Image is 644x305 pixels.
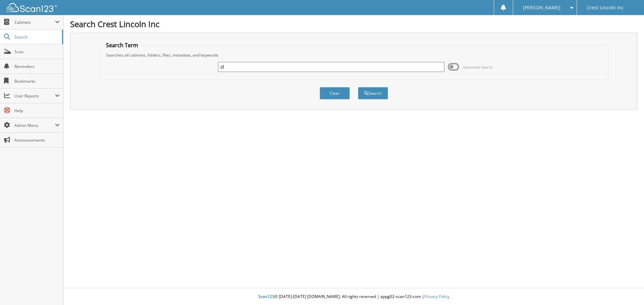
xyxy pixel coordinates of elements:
span: Reminders [14,64,60,69]
h1: Search Crest Lincoln Inc [70,18,637,29]
img: scan123-logo-white.svg [7,3,57,12]
span: Crest Lincoln Inc [587,6,624,10]
iframe: Chat Widget [610,273,644,305]
span: Help [14,108,60,113]
legend: Search Term [103,42,142,49]
div: © [DATE]-[DATE] [DOMAIN_NAME]. All rights reserved | appg02-scan123-com | [63,289,644,305]
span: User Reports [14,93,55,99]
span: Admin Menu [14,123,55,128]
span: Announcements [14,137,60,143]
span: Bookmarks [14,78,60,84]
span: Advanced Search [463,65,493,70]
span: Search [14,34,59,40]
button: Clear [320,87,350,99]
span: Scan [14,49,60,55]
span: Scan123 [258,294,274,299]
div: Searches all cabinets, folders, files, metadata, and keywords [103,52,605,58]
button: Search [358,87,388,99]
a: Privacy Policy [424,294,449,299]
span: [PERSON_NAME] [523,6,560,10]
span: Cabinets [14,19,55,25]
